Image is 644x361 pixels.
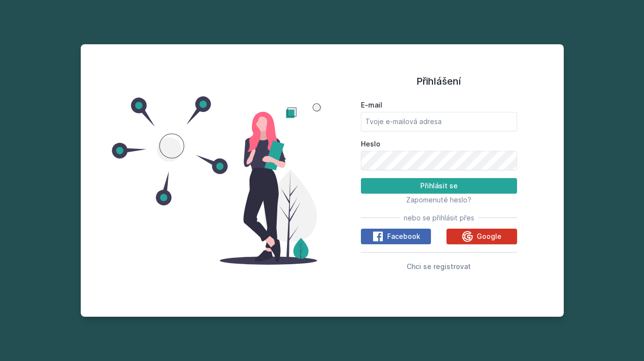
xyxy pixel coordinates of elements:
span: Google [477,232,501,241]
label: E-mail [361,100,517,110]
label: Heslo [361,139,517,149]
button: Přihlásit se [361,178,517,194]
button: Google [447,229,517,244]
input: Tvoje e-mailová adresa [361,112,517,131]
span: Facebook [387,232,420,241]
button: Facebook [361,229,431,244]
button: Chci se registrovat [407,260,471,272]
h1: Přihlášení [361,74,517,89]
span: Zapomenuté heslo? [406,196,471,204]
span: Chci se registrovat [407,262,471,271]
span: nebo se přihlásit přes [404,213,474,223]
